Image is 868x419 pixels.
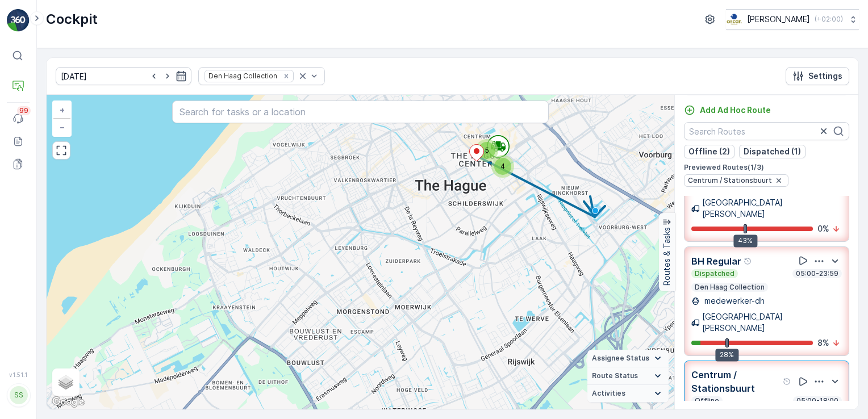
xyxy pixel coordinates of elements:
p: Add Ad Hoc Route [700,104,771,116]
span: − [60,122,65,132]
a: Add Ad Hoc Route [684,104,771,116]
div: Help Tooltip Icon [744,257,753,266]
button: Settings [786,67,849,85]
img: logo [7,9,30,32]
span: Activities [592,389,625,398]
a: Zoom Out [53,119,70,136]
button: Offline (2) [684,145,735,158]
button: SS [7,380,30,410]
input: Search Routes [684,122,849,140]
div: Help Tooltip Icon [783,377,792,386]
div: 4 [491,155,514,178]
p: 05:00-23:59 [795,269,840,278]
a: 99 [7,107,30,130]
p: ( +02:00 ) [815,15,843,24]
span: Assignee Status [592,354,649,363]
span: 5 [485,146,489,154]
p: Previewed Routes ( 1 / 3 ) [684,163,849,172]
p: 05:00-18:00 [795,396,840,405]
p: Offline (2) [688,146,730,157]
p: Centrum / Stationsbuurt [691,368,781,395]
img: basis-logo_rgb2x.png [726,13,742,26]
span: 4 [500,162,505,170]
a: Layers [53,370,78,395]
div: 28% [715,349,738,361]
p: [GEOGRAPHIC_DATA][PERSON_NAME] [702,311,842,334]
p: Settings [808,70,842,82]
summary: Assignee Status [587,350,669,367]
p: Routes & Tasks [661,228,673,286]
button: [PERSON_NAME](+02:00) [726,9,859,30]
p: Dispatched (1) [744,146,801,157]
p: BH Regular [691,254,741,268]
p: [GEOGRAPHIC_DATA][PERSON_NAME] [702,197,842,220]
input: Search for tasks or a location [172,100,549,123]
p: Den Haag Collection [694,283,766,292]
div: 43% [733,234,757,247]
a: Open this area in Google Maps (opens a new window) [49,395,87,409]
span: + [60,105,65,115]
span: Centrum / Stationsbuurt [688,176,772,185]
div: SS [10,386,28,404]
p: Dispatched [694,269,736,278]
div: 5 [475,139,498,162]
span: v 1.51.1 [7,371,30,378]
summary: Activities [587,385,669,403]
p: Cockpit [46,10,98,28]
a: Zoom In [53,102,70,119]
p: 8 % [817,337,829,349]
span: Route Status [592,371,638,380]
img: Google [49,395,87,409]
p: Offline [694,396,720,405]
p: [PERSON_NAME] [747,14,810,25]
p: 99 [19,106,28,115]
div: Remove Den Haag Collection [280,72,293,81]
summary: Route Status [587,367,669,385]
button: Dispatched (1) [739,145,806,158]
div: Den Haag Collection [205,70,279,81]
p: 0 % [817,223,829,234]
input: dd/mm/yyyy [56,67,191,85]
p: medewerker-dh [702,295,765,307]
